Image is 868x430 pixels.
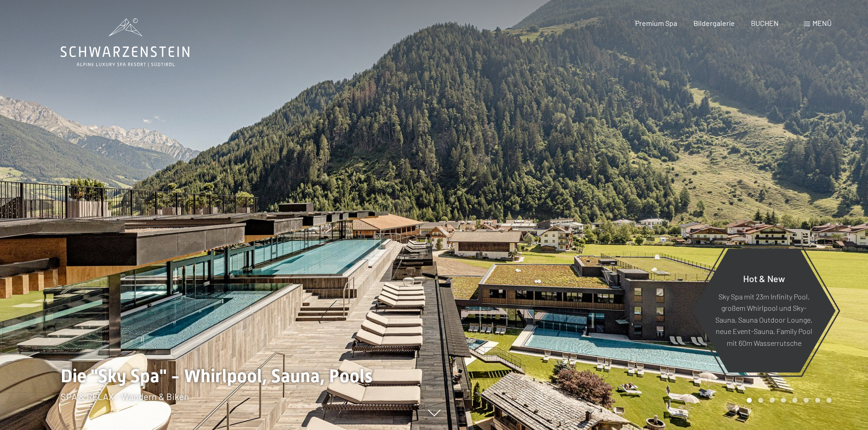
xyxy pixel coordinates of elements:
div: Carousel Page 5 [792,398,797,403]
a: Hot & New Sky Spa mit 23m Infinity Pool, großem Whirlpool und Sky-Sauna, Sauna Outdoor Lounge, ne... [692,248,836,373]
span: Hot & New [743,273,785,283]
div: Carousel Page 4 [781,398,786,403]
div: Carousel Page 7 [815,398,820,403]
a: Bildergalerie [693,19,735,27]
span: Menü [812,19,832,27]
div: Carousel Page 2 [758,398,763,403]
a: Premium Spa [635,19,677,27]
a: BUCHEN [751,19,779,27]
div: Carousel Page 6 [804,398,809,403]
div: Carousel Page 1 (Current Slide) [747,398,752,403]
div: Carousel Page 8 [827,398,832,403]
p: Sky Spa mit 23m Infinity Pool, großem Whirlpool und Sky-Sauna, Sauna Outdoor Lounge, neue Event-S... [714,290,813,349]
div: Carousel Pagination [744,398,832,403]
div: Carousel Page 3 [770,398,775,403]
